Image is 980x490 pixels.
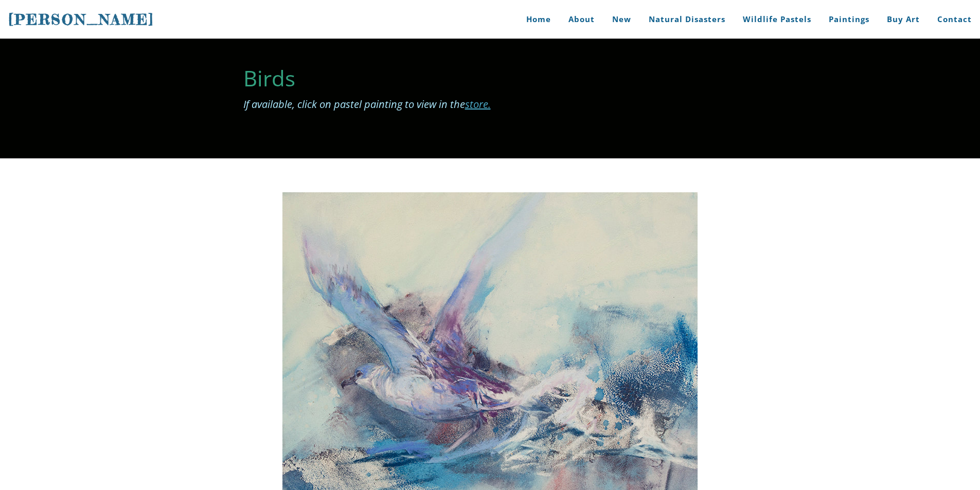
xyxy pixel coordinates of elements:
h2: Birds [243,67,737,89]
a: store. [465,97,491,111]
span: [PERSON_NAME] [8,11,154,28]
a: [PERSON_NAME] [8,10,154,29]
em: If available, click on pastel painting to view in the [243,97,491,111]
